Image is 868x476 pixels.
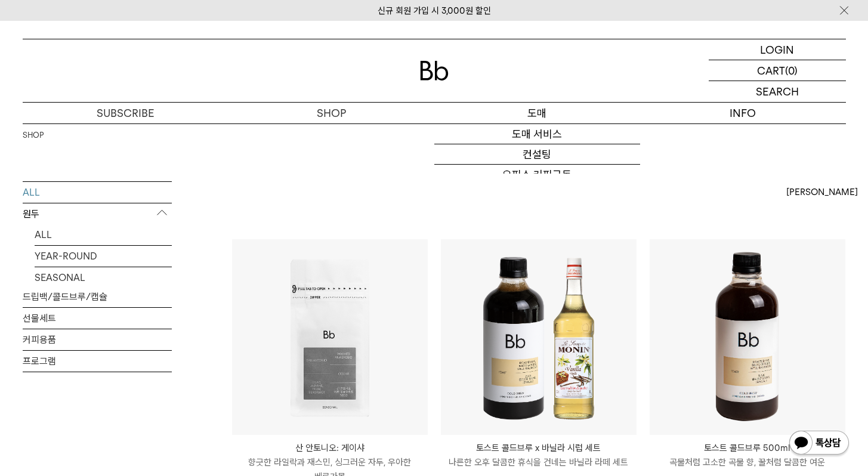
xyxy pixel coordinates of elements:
[757,60,785,81] p: CART
[441,455,637,469] p: 나른한 오후 달콤한 휴식을 건네는 바닐라 라떼 세트
[709,39,846,60] a: LOGIN
[434,144,640,165] a: 컨설팅
[785,60,798,81] p: (0)
[788,429,850,458] img: 카카오톡 채널 1:1 채팅 버튼
[434,165,640,185] a: 오피스 커피구독
[650,441,845,455] p: 토스트 콜드브루 500ml
[23,182,172,203] a: ALL
[232,441,428,455] p: 산 안토니오: 게이샤
[650,455,845,469] p: 곡물처럼 고소한 곡물 향, 꿀처럼 달콤한 여운
[35,224,172,245] a: ALL
[23,329,172,350] a: 커피용품
[23,129,44,141] a: SHOP
[23,286,172,307] a: 드립백/콜드브루/캡슐
[434,103,640,123] p: 도매
[760,39,794,60] p: LOGIN
[650,239,845,435] img: 토스트 콜드브루 500ml
[640,103,846,123] p: INFO
[441,441,637,455] p: 토스트 콜드브루 x 바닐라 시럽 세트
[232,239,428,435] img: 산 안토니오: 게이샤
[709,60,846,81] a: CART (0)
[441,441,637,469] a: 토스트 콜드브루 x 바닐라 시럽 세트 나른한 오후 달콤한 휴식을 건네는 바닐라 라떼 세트
[23,103,228,123] a: SUBSCRIBE
[23,351,172,372] a: 프로그램
[35,246,172,267] a: YEAR-ROUND
[420,61,449,81] img: 로고
[23,308,172,329] a: 선물세트
[378,5,491,16] a: 신규 회원 가입 시 3,000원 할인
[228,103,434,123] a: SHOP
[441,239,637,435] img: 토스트 콜드브루 x 바닐라 시럽 세트
[23,203,172,225] p: 원두
[434,124,640,144] a: 도매 서비스
[786,185,858,199] span: [PERSON_NAME]
[35,267,172,288] a: SEASONAL
[650,441,845,469] a: 토스트 콜드브루 500ml 곡물처럼 고소한 곡물 향, 꿀처럼 달콤한 여운
[756,81,799,102] p: SEARCH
